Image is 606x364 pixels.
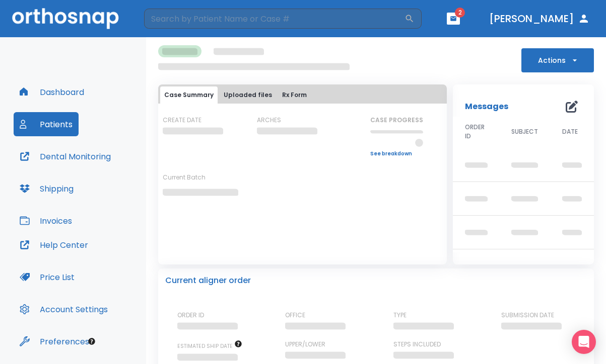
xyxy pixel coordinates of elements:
[455,8,465,18] span: 2
[257,116,281,125] p: ARCHES
[465,123,488,141] span: ORDER ID
[87,337,96,346] div: Tooltip anchor
[163,173,253,182] p: Current Batch
[177,342,242,350] span: The date will be available after approving treatment plan
[393,340,441,349] p: STEPS INCLUDED
[511,127,538,136] span: SUBJECT
[14,297,114,321] button: Account Settings
[144,9,405,29] input: Search by Patient Name or Case #
[14,265,81,289] button: Price List
[220,86,276,104] button: Uploaded files
[14,80,90,104] button: Dashboard
[177,311,204,320] p: ORDER ID
[521,48,594,72] button: Actions
[14,209,78,233] button: Invoices
[465,101,508,113] p: Messages
[165,275,251,287] p: Current aligner order
[12,8,119,29] img: Orthosnap
[485,10,594,28] button: [PERSON_NAME]
[370,116,423,125] p: CASE PROGRESS
[393,311,407,320] p: TYPE
[163,116,201,125] p: CREATE DATE
[278,86,311,104] button: Rx Form
[501,311,554,320] p: SUBMISSION DATE
[14,144,117,168] button: Dental Monitoring
[285,340,325,349] p: UPPER/LOWER
[562,127,578,136] span: DATE
[14,233,94,257] button: Help Center
[160,86,218,104] button: Case Summary
[14,112,79,136] button: Patients
[285,311,305,320] p: OFFICE
[14,329,95,353] button: Preferences
[160,86,445,104] div: tabs
[370,151,423,157] a: See breakdown
[572,330,596,354] div: Open Intercom Messenger
[14,176,80,201] button: Shipping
